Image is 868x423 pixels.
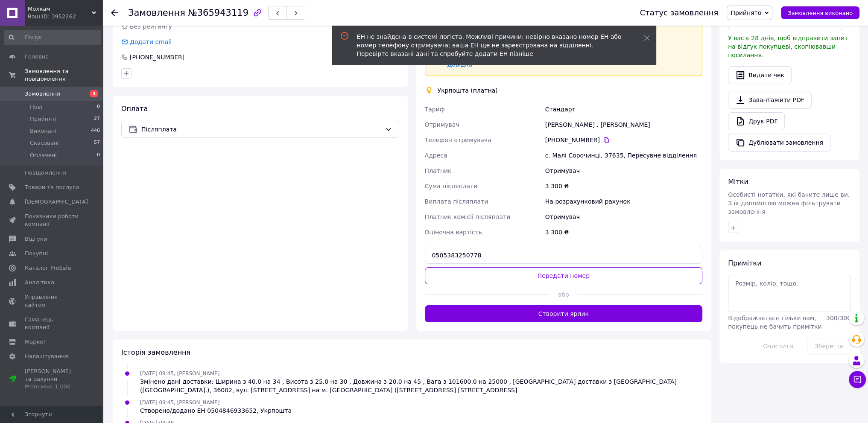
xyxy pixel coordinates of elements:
span: Відображається тільки вам, покупець не бачить примітки [728,315,821,330]
input: Номер експрес-накладної [425,247,703,264]
span: [PERSON_NAME] та рахунки [25,368,79,391]
span: Повідомлення [25,169,66,177]
span: Замовлення виконано [788,10,853,16]
div: Prom мікс 1 000 [25,383,79,391]
span: Сума післяплати [425,183,478,190]
span: Тариф [425,106,445,113]
span: Молкам [28,5,92,13]
div: [PHONE_NUMBER] [545,136,702,144]
span: Без рейтингу [130,23,172,30]
span: Отримувач [425,121,459,128]
span: [DATE] 09:45, [PERSON_NAME] [140,370,219,376]
span: Післяплата [141,125,382,134]
div: Укрпошта (платна) [435,86,500,95]
span: Покупці [25,250,48,257]
a: Завантажити PDF [728,91,812,109]
span: Виплата післяплати [425,198,488,205]
span: Мітки [728,178,748,186]
div: Отримувач [544,163,704,178]
span: [DEMOGRAPHIC_DATA] [25,198,88,206]
span: Особисті нотатки, які бачите лише ви. З їх допомогою можна фільтрувати замовлення [728,191,850,215]
span: Прийняті [30,115,56,123]
span: Адреса [425,152,447,159]
span: Каталог ProSale [25,264,71,272]
button: Передати номер [425,267,703,284]
span: Показники роботи компанії [25,213,79,228]
div: Додати email [129,38,172,46]
span: Відгуки [25,235,47,243]
span: Налаштування [25,353,68,360]
span: Аналітика [25,279,54,286]
span: Телефон отримувача [425,137,491,143]
a: Друк PDF [728,112,785,130]
button: Замовлення виконано [781,6,859,19]
span: Замовлення [25,90,60,98]
span: Гаманець компанії [25,316,79,331]
div: [PHONE_NUMBER] [129,53,185,61]
div: На розрахунковий рахунок [544,194,704,209]
a: Довідка [447,61,472,68]
span: 27 [94,115,100,123]
div: [PERSON_NAME] . [PERSON_NAME] [544,117,704,132]
span: або [549,290,577,299]
div: Ваш ID: 3952262 [28,13,102,20]
div: Створено/додано ЕН 0504846933652, Укрпошта [140,406,292,415]
div: Стандарт [544,102,704,117]
button: Чат з покупцем [849,371,866,388]
span: Історія замовлення [121,348,190,356]
span: Нові [30,103,42,111]
div: Повернутися назад [111,9,118,17]
button: Дублювати замовлення [728,134,830,152]
input: Пошук [4,30,101,45]
div: ЕН не знайдена в системі логіста. Можливі причини: невірно вказано номер ЕН або номер телефону от... [357,32,623,58]
span: Товари та послуги [25,184,79,191]
span: [DATE] 09:45, [PERSON_NAME] [140,400,219,405]
span: Головна [25,53,49,61]
span: Виконані [30,127,56,135]
div: Статус замовлення [640,9,719,17]
span: 0 [97,103,100,111]
span: Управління сайтом [25,293,79,309]
span: Маркет [25,338,47,346]
span: Платник [425,167,452,174]
button: Видати чек [728,66,792,84]
span: У вас є 28 днів, щоб відправити запит на відгук покупцеві, скопіювавши посилання. [728,35,848,58]
span: Замовлення [128,8,185,18]
span: Платник комісії післяплати [425,213,511,220]
button: Створити ярлик [425,305,703,322]
div: Отримувач [544,209,704,225]
span: №365943119 [188,8,248,18]
span: 300 / 300 [826,315,851,321]
span: Оплачені [30,152,57,159]
span: 57 [94,139,100,147]
span: 3 [90,90,98,97]
div: с. Малі Сорочинці, 37635, Пересувне відділення [544,148,704,163]
div: Змінено дані доставки: Ширина з 40.0 на 34 , Висота з 25.0 на 30 , Довжина з 20.0 на 45 , Вага з ... [140,377,702,394]
span: 0 [97,152,100,159]
span: Скасовані [30,139,59,147]
span: Примітки [728,259,761,267]
span: Оплата [121,105,148,113]
div: Додати email [120,38,172,46]
div: 3 300 ₴ [544,225,704,240]
span: 446 [91,127,100,135]
span: Оціночна вартість [425,229,482,236]
span: Замовлення та повідомлення [25,67,102,83]
div: 3 300 ₴ [544,178,704,194]
span: Прийнято [731,9,761,16]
